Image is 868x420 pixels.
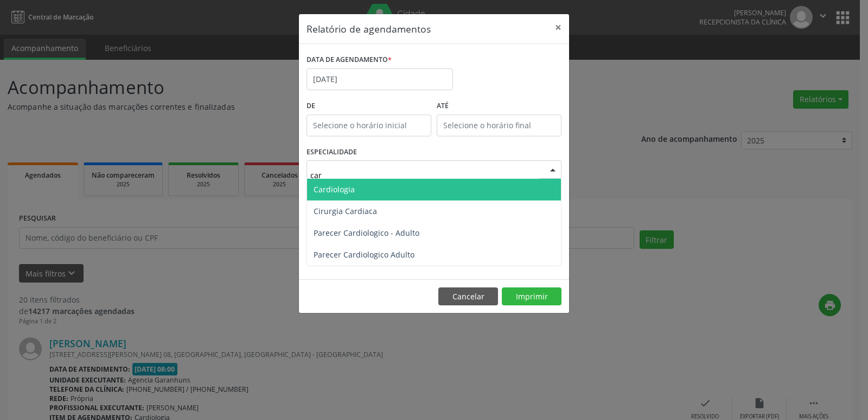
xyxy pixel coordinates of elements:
button: Imprimir [502,287,561,306]
input: Selecione uma data ou intervalo [307,68,453,90]
button: Close [547,14,569,41]
input: Selecione o horário final [437,115,561,136]
label: DATA DE AGENDAMENTO [307,52,392,68]
h5: Relatório de agendamentos [307,22,431,36]
span: Cardiologia [314,184,355,195]
span: Parecer Cardiologico Adulto [314,249,414,260]
label: ESPECIALIDADE [307,144,357,161]
button: Cancelar [438,287,498,306]
span: Parecer Cardiologico - Adulto [314,228,419,238]
input: Selecione o horário inicial [307,115,431,136]
label: De [307,98,431,115]
span: Cirurgia Cardiaca [314,206,377,216]
label: ATÉ [437,98,561,115]
input: Seleciona uma especialidade [310,164,539,186]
